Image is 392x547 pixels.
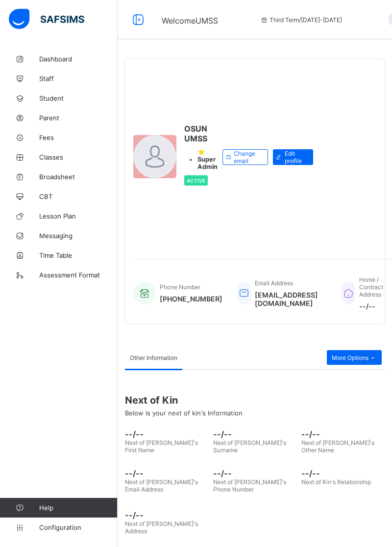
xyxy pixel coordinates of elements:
span: Lesson Plan [39,212,118,220]
span: Configuration [39,523,117,531]
span: CBT [39,192,118,200]
span: Change email [234,150,260,164]
span: Dashboard [39,55,118,63]
span: --/-- [301,468,385,478]
span: Parent [39,114,118,122]
span: Broadsheet [39,173,118,181]
span: Active [187,178,205,184]
span: Next of [PERSON_NAME]'s Other Name [301,439,374,454]
span: Next of [PERSON_NAME]'s Phone Number [213,478,286,493]
span: Next of [PERSON_NAME]'s First Name [125,439,198,454]
span: --/-- [125,429,208,439]
span: --/-- [359,302,392,310]
div: • [184,148,218,170]
span: --/-- [301,429,385,439]
span: Student [39,94,118,102]
span: --/-- [125,468,208,478]
span: Email Address [255,279,293,287]
span: Edit profile [285,150,306,164]
span: Next of Kin's Relationship [301,478,371,486]
span: More Options [332,354,377,361]
span: Assessment Format [39,271,118,279]
span: OSUN UMSS [184,124,218,143]
span: Other Information [130,354,177,361]
img: safsims [9,9,84,29]
span: Phone Number [160,283,200,291]
span: Home / Contract Address [359,276,383,298]
span: --/-- [213,468,296,478]
span: --/-- [213,429,296,439]
span: Time Table [39,251,118,259]
span: Below is your next of kin's Information [125,409,243,417]
span: Staff [39,75,118,82]
span: session/term information [260,16,342,24]
span: Help [39,504,117,512]
span: Next of [PERSON_NAME]'s Address [125,520,198,535]
span: Next of [PERSON_NAME]'s Surname [213,439,286,454]
span: ⭐ Super Admin [197,148,218,170]
span: Next of Kin [125,394,385,406]
span: Fees [39,134,118,141]
span: Messaging [39,232,118,240]
span: [PHONE_NUMBER] [160,295,222,303]
span: Welcome UMSS [162,16,218,26]
span: --/-- [125,510,208,520]
span: Next of [PERSON_NAME]'s Email Address [125,478,198,493]
span: [EMAIL_ADDRESS][DOMAIN_NAME] [255,291,327,307]
span: Classes [39,153,118,161]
